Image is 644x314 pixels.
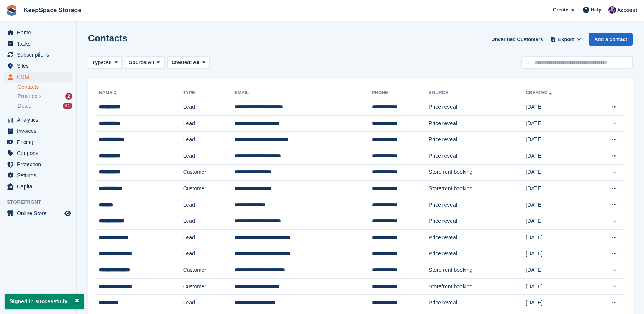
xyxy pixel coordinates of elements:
[17,170,63,181] span: Settings
[183,213,234,230] td: Lead
[88,56,122,69] button: Type: All
[549,33,583,46] button: Export
[4,137,72,147] a: menu
[526,278,588,295] td: [DATE]
[429,99,526,116] td: Price reveal
[553,6,568,14] span: Create
[183,87,234,99] th: Type
[148,59,154,66] span: All
[429,164,526,181] td: Storefront booking
[526,148,588,164] td: [DATE]
[526,99,588,116] td: [DATE]
[591,6,601,14] span: Help
[372,87,429,99] th: Phone
[526,213,588,230] td: [DATE]
[526,246,588,262] td: [DATE]
[18,102,72,110] a: Deals 61
[18,92,72,100] a: Prospects 2
[183,246,234,262] td: Lead
[4,49,72,60] a: menu
[183,115,234,132] td: Lead
[4,148,72,159] a: menu
[17,181,63,192] span: Capital
[429,246,526,262] td: Price reveal
[183,181,234,197] td: Customer
[7,198,76,206] span: Storefront
[183,229,234,246] td: Lead
[4,181,72,192] a: menu
[429,213,526,230] td: Price reveal
[526,197,588,213] td: [DATE]
[172,59,192,65] span: Created:
[429,262,526,279] td: Storefront booking
[526,115,588,132] td: [DATE]
[4,114,72,125] a: menu
[129,59,147,66] span: Source:
[17,208,63,219] span: Online Store
[92,59,105,66] span: Type:
[488,33,546,46] a: Unverified Customers
[429,115,526,132] td: Price reveal
[183,132,234,148] td: Lead
[617,7,637,14] span: Account
[526,164,588,181] td: [DATE]
[526,90,554,95] a: Created
[167,56,210,69] button: Created: All
[17,49,63,60] span: Subscriptions
[429,148,526,164] td: Price reveal
[234,87,372,99] th: Email
[608,6,616,14] img: Charlotte Jobling
[526,229,588,246] td: [DATE]
[183,295,234,311] td: Lead
[21,4,84,16] a: KeepSpace Storage
[17,159,63,170] span: Protection
[125,56,164,69] button: Source: All
[589,33,633,46] a: Add a contact
[429,278,526,295] td: Storefront booking
[105,59,112,66] span: All
[17,38,63,49] span: Tasks
[429,229,526,246] td: Price reveal
[429,295,526,311] td: Price reveal
[4,170,72,181] a: menu
[17,72,63,82] span: CRM
[4,27,72,38] a: menu
[4,61,72,71] a: menu
[429,181,526,197] td: Storefront booking
[65,93,72,100] div: 2
[183,197,234,213] td: Lead
[63,103,72,109] div: 61
[429,87,526,99] th: Source
[183,278,234,295] td: Customer
[4,208,72,219] a: menu
[17,148,63,159] span: Coupons
[183,148,234,164] td: Lead
[63,209,72,218] a: Preview store
[18,83,72,91] a: Contacts
[183,99,234,116] td: Lead
[526,181,588,197] td: [DATE]
[17,137,63,147] span: Pricing
[526,132,588,148] td: [DATE]
[5,294,84,309] p: Signed in successfully.
[99,90,118,95] a: Name
[429,197,526,213] td: Price reveal
[17,114,63,125] span: Analytics
[17,27,63,38] span: Home
[18,93,41,100] span: Prospects
[526,262,588,279] td: [DATE]
[4,38,72,49] a: menu
[183,164,234,181] td: Customer
[429,132,526,148] td: Price reveal
[4,72,72,82] a: menu
[17,61,63,71] span: Sites
[193,59,200,65] span: All
[558,36,574,43] span: Export
[17,126,63,136] span: Invoices
[6,5,18,16] img: stora-icon-8386f47178a22dfd0bd8f6a31ec36ba5ce8667c1dd55bd0f319d3a0aa187defe.svg
[88,33,128,43] h1: Contacts
[4,126,72,136] a: menu
[183,262,234,279] td: Customer
[526,295,588,311] td: [DATE]
[4,159,72,170] a: menu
